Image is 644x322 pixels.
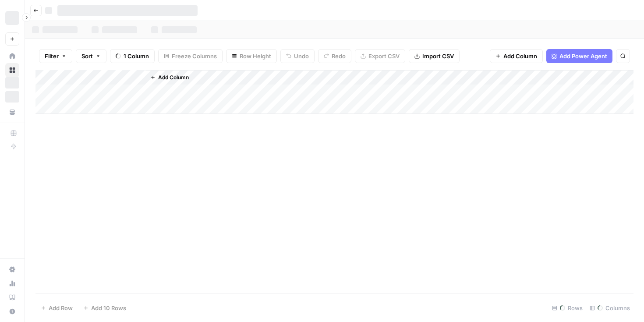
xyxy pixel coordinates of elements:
button: 1 Column [110,49,155,63]
a: Your Data [5,105,19,119]
button: Export CSV [355,49,405,63]
span: Redo [332,52,346,60]
button: Add Row [35,301,78,315]
span: 1 Column [124,52,149,60]
a: Home [5,49,19,63]
div: Columns [586,301,633,315]
button: Import CSV [409,49,460,63]
span: Add Row [49,304,73,312]
span: Undo [294,52,309,60]
span: Sort [81,52,93,60]
span: Add Power Agent [559,52,607,60]
a: Settings [5,262,19,276]
span: Import CSV [422,52,454,60]
span: Freeze Columns [172,52,217,60]
button: Row Height [226,49,277,63]
button: Add Column [490,49,543,63]
button: Add Power Agent [546,49,612,63]
button: Sort [76,49,106,63]
div: Rows [548,301,586,315]
a: Browse [5,63,19,77]
button: Help + Support [5,304,19,318]
button: Add Column [147,72,192,83]
a: Learning Hub [5,290,19,304]
span: Add 10 Rows [91,304,126,312]
span: Export CSV [368,52,400,60]
button: Freeze Columns [158,49,223,63]
span: Add Column [158,74,189,81]
span: Filter [45,52,59,60]
span: Add Column [503,52,537,60]
button: Filter [39,49,72,63]
button: Redo [318,49,351,63]
button: Add 10 Rows [78,301,131,315]
span: Row Height [240,52,271,60]
a: Usage [5,276,19,290]
button: Undo [280,49,315,63]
